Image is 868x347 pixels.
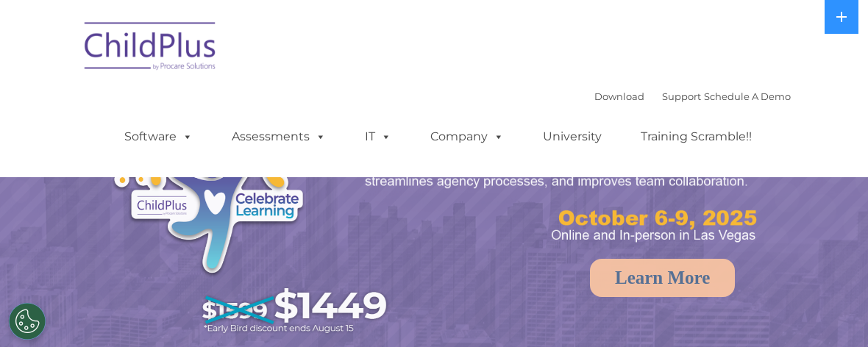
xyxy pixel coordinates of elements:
[594,90,791,102] font: |
[528,122,616,151] a: University
[217,122,341,151] a: Assessments
[594,90,644,102] a: Download
[9,303,46,340] button: Cookies Settings
[704,90,791,102] a: Schedule A Demo
[110,122,207,151] a: Software
[626,122,766,151] a: Training Scramble!!
[77,12,224,85] img: ChildPlus by Procare Solutions
[590,259,735,297] a: Learn More
[662,90,701,102] a: Support
[350,122,406,151] a: IT
[416,122,519,151] a: Company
